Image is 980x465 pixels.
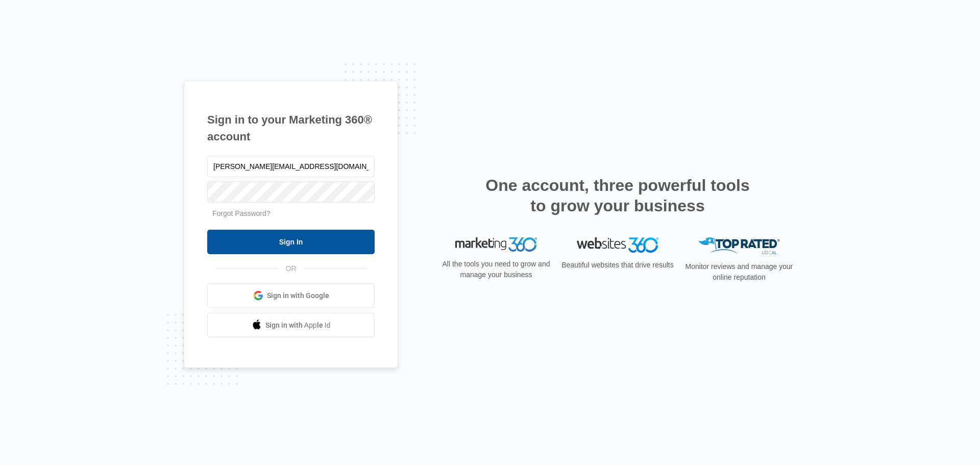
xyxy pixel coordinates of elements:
h2: One account, three powerful tools to grow your business [482,175,753,216]
span: Sign in with Google [267,290,329,301]
input: Sign In [207,230,375,254]
input: Email [207,156,375,177]
a: Sign in with Google [207,283,375,308]
p: Beautiful websites that drive results [560,260,675,271]
a: Forgot Password? [212,209,271,217]
p: All the tools you need to grow and manage your business [439,259,553,280]
span: Sign in with Apple Id [265,320,331,331]
p: Monitor reviews and manage your online reputation [682,261,796,283]
a: Sign in with Apple Id [207,313,375,337]
img: Marketing 360 [455,237,537,252]
img: Top Rated Local [698,237,780,254]
h1: Sign in to your Marketing 360® account [207,111,375,145]
span: OR [279,263,304,274]
img: Websites 360 [577,237,658,252]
